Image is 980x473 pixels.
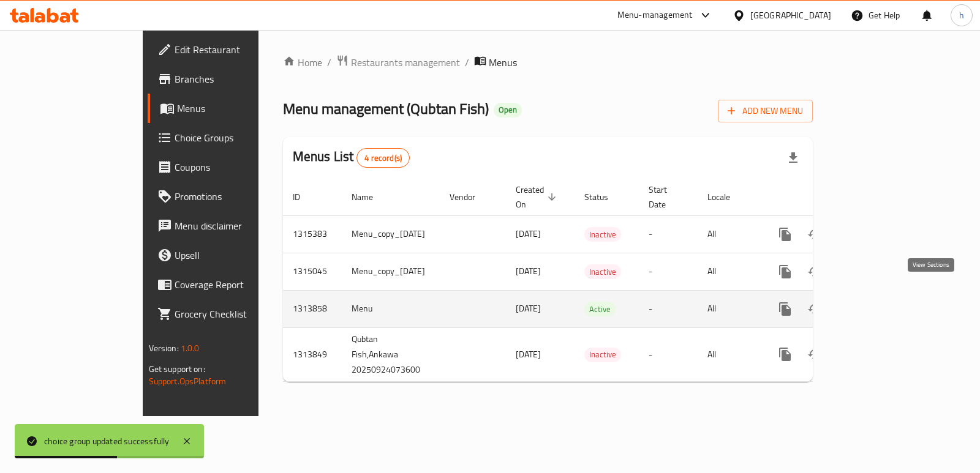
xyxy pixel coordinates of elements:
[516,346,541,362] span: [DATE]
[800,340,829,369] button: Change Status
[750,9,831,22] div: [GEOGRAPHIC_DATA]
[761,179,898,216] th: Actions
[698,327,761,381] td: All
[351,55,460,70] span: Restaurants management
[175,130,296,145] span: Choice Groups
[584,264,621,279] div: Inactive
[639,215,698,253] td: -
[175,277,296,292] span: Coverage Report
[959,9,964,22] span: h
[516,182,560,212] span: Created On
[778,143,808,173] div: Export file
[175,248,296,263] span: Upsell
[293,147,410,168] h2: Menus List
[771,340,800,369] button: more
[800,220,829,249] button: Change Status
[639,327,698,381] td: -
[148,182,306,211] a: Promotions
[283,54,813,70] nav: breadcrumb
[327,55,331,70] li: /
[728,103,803,119] span: Add New Menu
[149,340,179,356] span: Version:
[450,190,491,204] span: Vendor
[148,94,306,123] a: Menus
[175,42,296,57] span: Edit Restaurant
[698,253,761,290] td: All
[148,35,306,64] a: Edit Restaurant
[342,327,440,381] td: Qubtan Fish,Ankawa 20250924073600
[494,105,522,115] span: Open
[177,101,296,116] span: Menus
[342,215,440,253] td: Menu_copy_[DATE]
[800,294,829,324] button: Change Status
[148,152,306,182] a: Coupons
[584,227,621,242] div: Inactive
[494,103,522,117] div: Open
[175,72,296,86] span: Branches
[516,300,541,316] span: [DATE]
[584,265,621,279] span: Inactive
[283,290,342,327] td: 1313858
[181,340,200,356] span: 1.0.0
[175,160,296,174] span: Coupons
[465,55,469,70] li: /
[342,290,440,327] td: Menu
[283,253,342,290] td: 1315045
[584,228,621,242] span: Inactive
[698,290,761,327] td: All
[148,270,306,299] a: Coverage Report
[293,190,316,204] span: ID
[584,348,621,362] span: Inactive
[771,257,800,286] button: more
[352,190,389,204] span: Name
[584,302,616,316] div: Active
[707,190,746,204] span: Locale
[44,434,170,448] div: choice group updated successfully
[800,257,829,286] button: Change Status
[718,100,813,122] button: Add New Menu
[149,373,227,389] a: Support.OpsPlatform
[649,182,683,212] span: Start Date
[489,55,517,70] span: Menus
[584,190,624,204] span: Status
[149,361,205,377] span: Get support on:
[639,290,698,327] td: -
[148,211,306,240] a: Menu disclaimer
[771,294,800,324] button: more
[336,54,460,70] a: Restaurants management
[148,240,306,270] a: Upsell
[283,95,489,122] span: Menu management ( Qubtan Fish )
[516,263,541,279] span: [DATE]
[584,348,621,362] div: Inactive
[175,218,296,233] span: Menu disclaimer
[175,189,296,204] span: Promotions
[283,215,342,253] td: 1315383
[356,148,410,168] div: Total records count
[148,123,306,152] a: Choice Groups
[148,299,306,329] a: Grocery Checklist
[148,64,306,94] a: Branches
[175,307,296,321] span: Grocery Checklist
[516,226,541,242] span: [DATE]
[283,179,898,382] table: enhanced table
[283,327,342,381] td: 1313849
[584,302,616,316] span: Active
[357,152,409,164] span: 4 record(s)
[639,253,698,290] td: -
[771,220,800,249] button: more
[698,215,761,253] td: All
[342,253,440,290] td: Menu_copy_[DATE]
[617,8,693,23] div: Menu-management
